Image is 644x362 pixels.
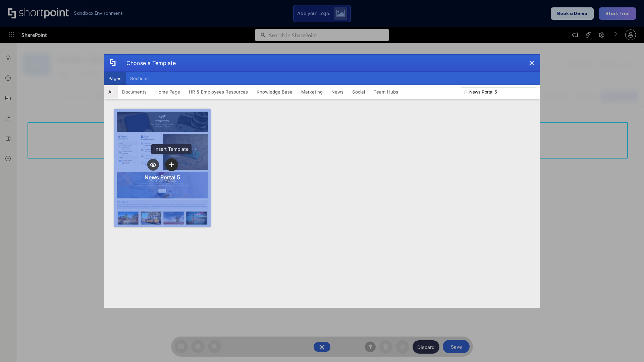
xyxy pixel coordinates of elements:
div: template selector [104,54,540,308]
button: Social [348,85,369,99]
button: Pages [104,72,126,85]
button: All [104,85,118,99]
button: Team Hubs [369,85,402,99]
div: Choose a Template [121,55,176,71]
button: Documents [118,85,151,99]
button: Marketing [297,85,327,99]
button: News [327,85,348,99]
button: Knowledge Base [252,85,297,99]
div: News Portal 5 [145,174,180,181]
button: Sections [126,72,153,85]
iframe: Chat Widget [610,330,644,362]
input: Search [461,87,537,97]
button: HR & Employees Resources [184,85,252,99]
button: Home Page [151,85,184,99]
